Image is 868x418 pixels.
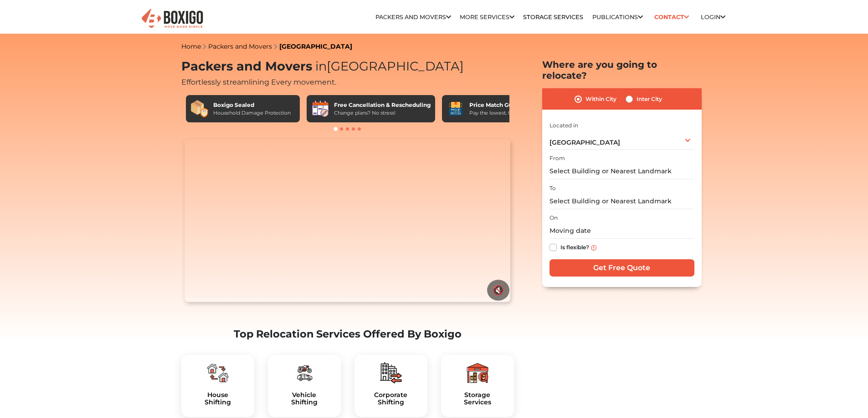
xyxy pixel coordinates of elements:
a: Contact [652,10,692,24]
div: Pay the lowest. Guaranteed! [469,109,539,117]
span: in [315,59,327,74]
img: boxigo_packers_and_movers_plan [207,362,229,384]
a: Packers and Movers [375,14,451,20]
h5: Vehicle Shifting [275,391,334,407]
label: To [550,184,556,192]
a: Home [181,42,201,50]
img: info [591,245,596,251]
h1: Packers and Movers [181,59,514,74]
h5: Storage Services [448,391,507,407]
a: [GEOGRAPHIC_DATA] [279,42,352,50]
label: Is flexible? [560,242,589,252]
label: Within City [586,94,616,105]
span: Effortlessly streamlining Every movement. [181,78,336,86]
div: Change plans? No stress! [334,109,431,117]
a: CorporateShifting [362,391,420,407]
div: Household Damage Protection [213,109,291,117]
input: Get Free Quote [550,259,694,277]
a: StorageServices [448,391,507,407]
a: Storage Services [523,14,583,20]
input: Select Building or Nearest Landmark [550,193,694,209]
a: Login [701,14,725,20]
a: VehicleShifting [275,391,334,407]
img: boxigo_packers_and_movers_plan [293,362,315,384]
div: Boxigo Sealed [213,101,291,109]
h5: House Shifting [189,391,247,407]
button: 🔇 [487,280,509,301]
video: Your browser does not support the video tag. [185,139,510,302]
a: More services [460,14,514,20]
div: Price Match Guarantee [469,101,539,109]
img: Boxigo [140,8,204,30]
img: Free Cancellation & Rescheduling [311,100,329,118]
h5: Corporate Shifting [362,391,420,407]
input: Select Building or Nearest Landmark [550,163,694,179]
input: Moving date [550,223,694,239]
label: From [550,154,565,162]
div: Free Cancellation & Rescheduling [334,101,431,109]
h2: Top Relocation Services Offered By Boxigo [181,328,514,340]
h2: Where are you going to relocate? [542,59,702,81]
a: Packers and Movers [208,42,272,50]
img: boxigo_packers_and_movers_plan [467,362,488,384]
span: [GEOGRAPHIC_DATA] [550,138,620,146]
a: Publications [592,14,643,20]
img: boxigo_packers_and_movers_plan [380,362,402,384]
label: Inter City [637,94,662,105]
img: Price Match Guarantee [447,100,465,118]
img: Boxigo Sealed [190,100,209,118]
a: HouseShifting [189,391,247,407]
span: [GEOGRAPHIC_DATA] [312,59,464,74]
label: On [550,214,558,222]
label: Located in [550,121,578,130]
